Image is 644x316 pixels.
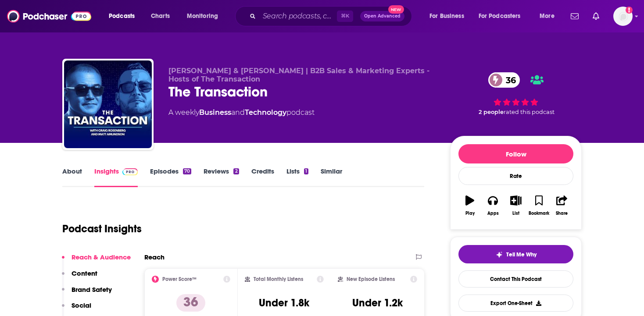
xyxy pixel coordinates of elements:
a: Similar [321,167,342,187]
button: Show profile menu [613,7,633,26]
span: Monitoring [187,10,218,22]
span: Charts [151,10,170,22]
img: Podchaser Pro [122,168,138,175]
h2: Total Monthly Listens [254,276,303,282]
a: Reviews2 [204,167,239,187]
div: 2 [233,168,239,174]
h3: Under 1.8k [259,296,309,309]
span: and [231,108,245,117]
button: Bookmark [527,190,550,221]
div: Apps [487,211,499,216]
div: A weekly podcast [168,107,315,118]
div: Rate [458,167,573,185]
span: rated this podcast [504,109,555,115]
div: 70 [183,168,191,174]
button: open menu [423,9,475,23]
button: open menu [103,9,146,23]
input: Search podcasts, credits, & more... [259,9,337,23]
a: Show notifications dropdown [589,9,603,24]
span: Logged in as TrevorC [613,7,633,26]
span: New [388,5,404,14]
a: InsightsPodchaser Pro [94,167,138,187]
button: open menu [533,9,565,23]
button: List [504,190,527,221]
button: Play [458,190,481,221]
a: Episodes70 [150,167,191,187]
div: List [512,211,519,216]
span: More [540,10,555,22]
h2: Power Score™ [162,276,197,282]
p: Content [72,269,97,277]
button: Share [551,190,573,221]
a: 36 [488,72,520,88]
span: Open Advanced [364,14,401,18]
a: Charts [145,9,175,23]
img: tell me why sparkle [496,251,503,258]
button: Export One-Sheet [458,295,573,312]
a: Technology [245,108,286,117]
button: Reach & Audience [62,253,131,269]
span: [PERSON_NAME] & [PERSON_NAME] | B2B Sales & Marketing Experts - Hosts of The Transaction [168,67,429,83]
div: 1 [304,168,308,174]
div: Share [556,211,568,216]
h2: Reach [144,253,165,261]
span: For Podcasters [479,10,521,22]
p: Brand Safety [72,285,112,294]
button: tell me why sparkleTell Me Why [458,245,573,263]
span: 36 [497,72,520,88]
p: Reach & Audience [72,253,131,261]
a: Show notifications dropdown [567,9,582,24]
a: Lists1 [286,167,308,187]
img: The Transaction [64,60,152,148]
h1: Podcast Insights [62,222,142,235]
p: 36 [176,294,205,312]
button: Follow [458,144,573,163]
a: Business [199,108,231,117]
div: 36 2 peoplerated this podcast [450,67,582,121]
div: Bookmark [529,211,549,216]
a: Contact This Podcast [458,270,573,288]
svg: Add a profile image [626,7,633,14]
div: Search podcasts, credits, & more... [243,6,420,26]
button: Brand Safety [62,285,112,302]
button: Content [62,269,97,285]
button: open menu [473,9,533,23]
p: Social [72,301,91,309]
h2: New Episode Listens [347,276,395,282]
span: Podcasts [109,10,135,22]
div: Play [465,211,475,216]
button: open menu [181,9,229,23]
h3: Under 1.2k [352,296,403,309]
span: For Business [429,10,464,22]
span: Tell Me Why [506,251,537,258]
button: Open AdvancedNew [360,11,404,21]
img: User Profile [613,7,633,26]
button: Apps [481,190,504,221]
a: Credits [251,167,274,187]
img: Podchaser - Follow, Share and Rate Podcasts [7,8,91,25]
span: 2 people [479,109,504,115]
span: ⌘ K [337,11,353,22]
a: About [62,167,82,187]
